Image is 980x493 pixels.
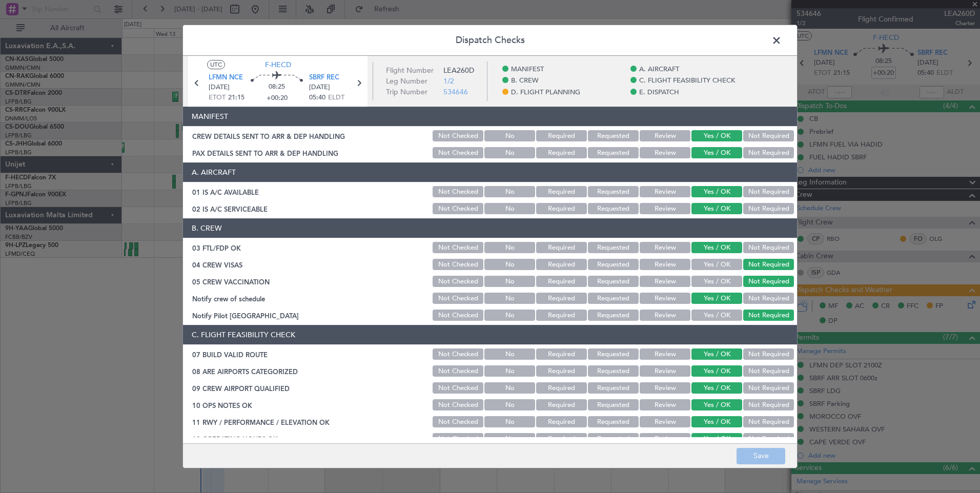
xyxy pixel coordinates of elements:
[743,186,794,197] button: Not Required
[743,416,794,427] button: Not Required
[183,25,797,56] header: Dispatch Checks
[743,242,794,253] button: Not Required
[743,365,794,377] button: Not Required
[743,433,794,444] button: Not Required
[743,259,794,270] button: Not Required
[743,203,794,214] button: Not Required
[743,147,794,158] button: Not Required
[743,310,794,321] button: Not Required
[743,399,794,410] button: Not Required
[743,293,794,304] button: Not Required
[743,130,794,141] button: Not Required
[743,276,794,287] button: Not Required
[743,348,794,360] button: Not Required
[743,382,794,394] button: Not Required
